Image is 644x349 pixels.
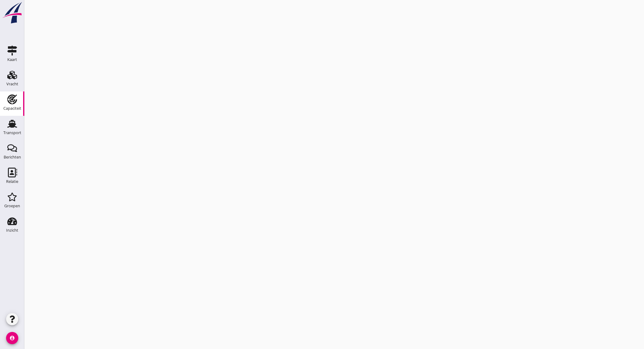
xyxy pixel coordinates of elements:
div: Groepen [4,204,20,208]
i: account_circle [6,332,18,344]
div: Kaart [7,58,17,62]
img: logo-small.a267ee39.svg [1,2,23,24]
div: Berichten [4,155,21,159]
div: Vracht [6,82,18,86]
div: Inzicht [6,228,18,232]
div: Capaciteit [3,106,21,110]
div: Transport [3,131,21,135]
div: Relatie [6,180,18,183]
